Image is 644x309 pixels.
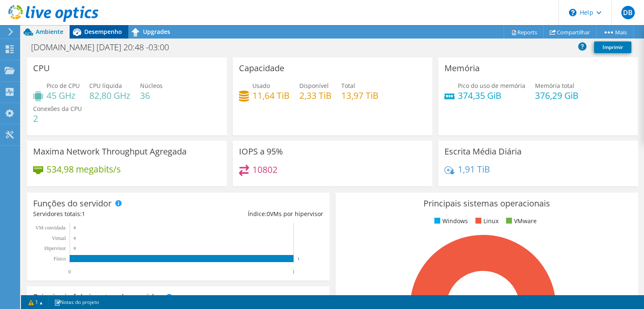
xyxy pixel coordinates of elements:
[239,64,284,73] h3: Capacidade
[239,147,283,156] h3: IOPS a 95%
[292,269,295,275] text: 1
[47,165,121,174] h4: 534,98 megabits/s
[33,105,82,113] span: Conexões da CPU
[35,225,65,231] text: VM convidada
[444,64,480,73] h3: Memória
[504,26,544,39] a: Reports
[140,91,163,100] h4: 36
[267,210,270,218] span: 0
[82,210,85,218] span: 1
[252,82,270,90] span: Usado
[178,209,323,219] div: Índice: VMs por hipervisor
[569,9,576,16] svg: \n
[84,28,122,36] span: Desempenho
[33,209,178,219] div: Servidores totais:
[299,82,329,90] span: Disponível
[74,236,76,240] text: 0
[89,82,122,90] span: CPU líquida
[44,245,66,251] text: Hipervisor
[52,235,66,241] text: Virtual
[432,216,468,226] li: Windows
[252,165,278,174] h4: 10802
[535,82,574,90] span: Memória total
[33,64,50,73] h3: CPU
[33,293,162,302] h3: Principais fabricantes de servidor
[341,82,355,90] span: Total
[23,297,49,307] a: 1
[342,199,632,208] h3: Principais sistemas operacionais
[594,41,631,53] a: Imprimir
[543,26,597,39] a: Compartilhar
[33,147,187,156] h3: Maxima Network Throughput Agregada
[458,165,490,174] h4: 1,91 TiB
[33,199,112,208] h3: Funções do servidor
[48,297,105,307] a: Notas do projeto
[298,257,300,261] text: 1
[458,91,525,100] h4: 374,35 GiB
[504,216,537,226] li: VMware
[341,91,379,100] h4: 13,97 TiB
[54,256,66,262] tspan: Físico
[74,246,76,250] text: 0
[299,91,332,100] h4: 2,33 TiB
[27,43,182,52] h1: [DOMAIN_NAME] [DATE] 20:48 -03:00
[535,91,579,100] h4: 376,29 GiB
[68,269,71,275] text: 0
[36,28,63,36] span: Ambiente
[458,82,525,90] span: Pico do uso de memória
[47,82,80,90] span: Pico de CPU
[596,26,634,39] a: Mais
[252,91,290,100] h4: 11,64 TiB
[47,91,80,100] h4: 45 GHz
[444,147,522,156] h3: Escrita Média Diária
[74,226,76,230] text: 0
[143,28,170,36] span: Upgrades
[33,114,82,123] h4: 2
[473,216,499,226] li: Linux
[621,6,635,19] span: DB
[89,91,130,100] h4: 82,80 GHz
[140,82,163,90] span: Núcleos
